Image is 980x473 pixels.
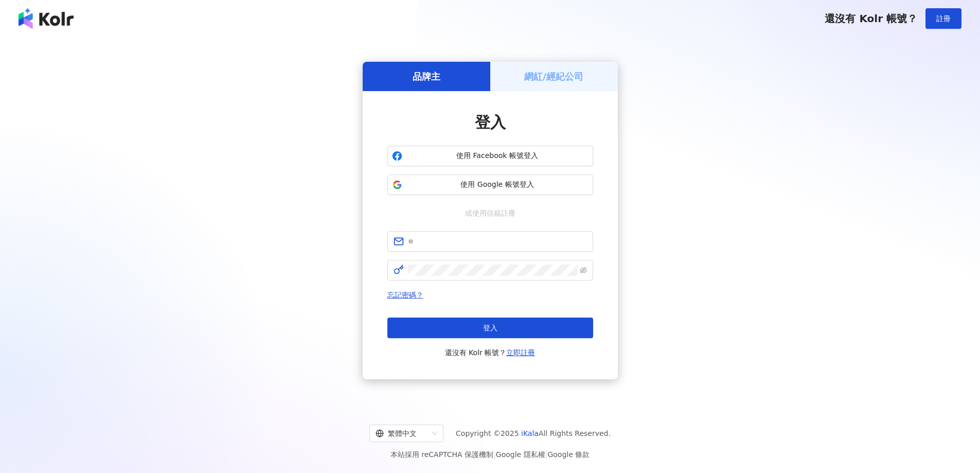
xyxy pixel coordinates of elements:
[387,291,423,299] a: 忘記密碼？
[387,318,593,338] button: 登入
[390,448,590,461] span: 本站採用 reCAPTCHA 保護機制
[521,429,539,437] a: iKala
[456,427,611,440] span: Copyright © 2025 All Rights Reserved.
[387,146,593,166] button: 使用 Facebook 帳號登入
[545,450,548,459] span: |
[496,450,545,459] a: Google 隱私權
[483,324,497,332] span: 登入
[19,8,74,29] img: logo
[413,70,440,83] h5: 品牌主
[387,174,593,195] button: 使用 Google 帳號登入
[925,8,961,29] button: 註冊
[475,113,506,131] span: 登入
[936,14,951,23] span: 註冊
[524,70,583,83] h5: 網紅/經紀公司
[406,180,589,190] span: 使用 Google 帳號登入
[445,346,536,359] span: 還沒有 Kolr 帳號？
[458,207,523,219] span: 或使用信箱註冊
[406,151,589,161] span: 使用 Facebook 帳號登入
[376,425,428,442] div: 繁體中文
[506,348,535,357] a: 立即註冊
[547,450,590,459] a: Google 條款
[825,12,917,25] span: 還沒有 Kolr 帳號？
[580,267,587,274] span: eye-invisible
[493,450,496,459] span: |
